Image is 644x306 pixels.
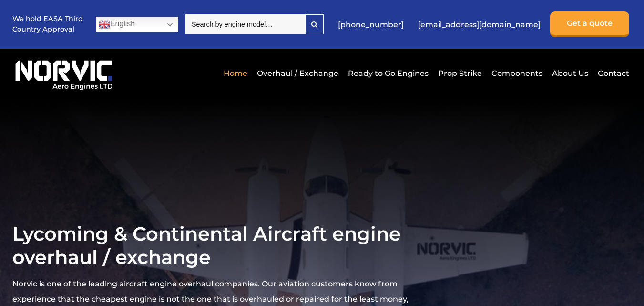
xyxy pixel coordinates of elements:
[12,222,415,269] h1: Lycoming & Continental Aircraft engine overhaul / exchange
[413,13,545,36] a: [EMAIL_ADDRESS][DOMAIN_NAME]
[550,62,591,85] a: About Us
[436,62,484,85] a: Prop Strike
[185,14,305,34] input: Search by engine model…
[221,62,250,85] a: Home
[595,62,629,85] a: Contact
[99,19,110,30] img: en
[12,14,84,34] p: We hold EASA Third Country Approval
[96,17,178,32] a: English
[550,11,629,37] a: Get a quote
[489,62,545,85] a: Components
[12,56,116,91] img: Norvic Aero Engines logo
[333,13,409,36] a: [PHONE_NUMBER]
[255,62,341,85] a: Overhaul / Exchange
[346,62,431,85] a: Ready to Go Engines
